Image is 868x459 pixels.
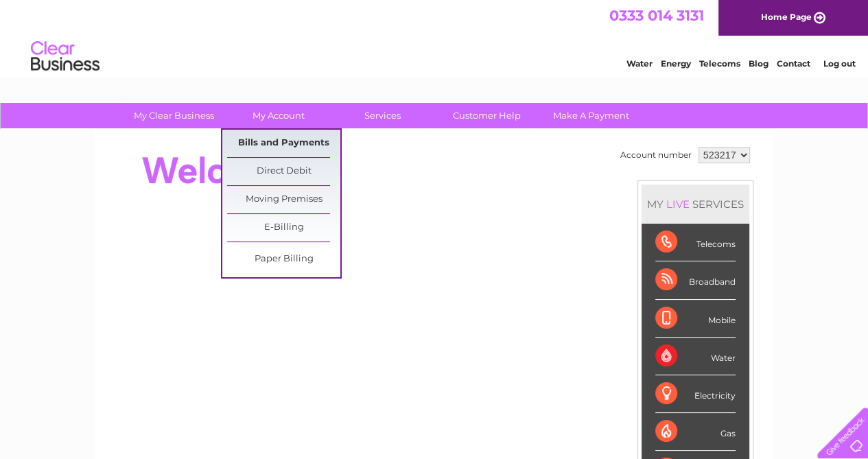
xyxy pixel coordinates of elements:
[664,198,692,211] div: LIVE
[227,214,340,242] a: E-Billing
[823,58,855,69] a: Log out
[749,58,769,69] a: Blog
[227,130,340,157] a: Bills and Payments
[30,36,100,78] img: logo.png
[661,58,691,69] a: Energy
[535,103,648,128] a: Make A Payment
[326,103,439,128] a: Services
[609,7,704,24] a: 0333 014 3131
[117,103,231,128] a: My Clear Business
[655,224,736,261] div: Telecoms
[626,58,653,69] a: Water
[777,58,810,69] a: Contact
[655,261,736,299] div: Broadband
[655,300,736,338] div: Mobile
[222,103,335,128] a: My Account
[617,143,695,167] td: Account number
[430,103,543,128] a: Customer Help
[699,58,740,69] a: Telecoms
[655,375,736,413] div: Electricity
[227,158,340,185] a: Direct Debit
[110,8,759,67] div: Clear Business is a trading name of Verastar Limited (registered in [GEOGRAPHIC_DATA] No. 3667643...
[655,413,736,451] div: Gas
[227,246,340,273] a: Paper Billing
[642,185,749,224] div: MY SERVICES
[655,338,736,375] div: Water
[227,186,340,213] a: Moving Premises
